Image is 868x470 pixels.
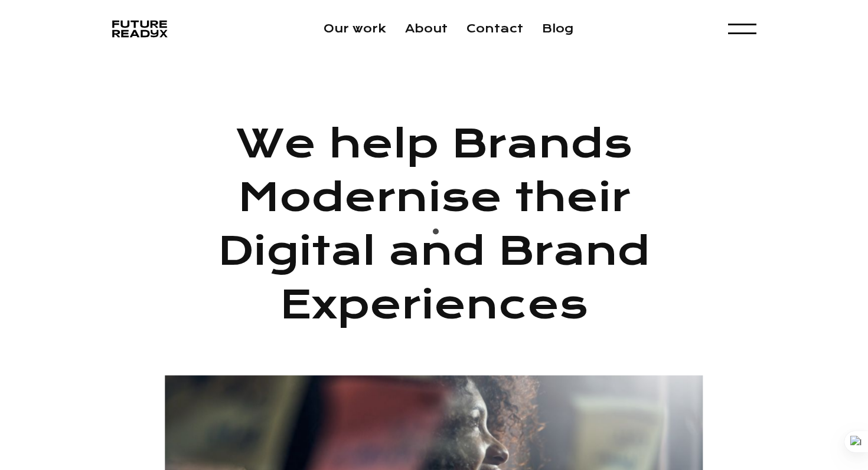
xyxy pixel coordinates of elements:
[112,17,168,41] a: home
[112,17,168,41] img: Futurereadyx Logo
[542,22,573,35] a: Blog
[728,17,756,41] div: menu
[466,22,523,35] a: Contact
[174,117,694,331] h1: We help Brands Modernise their Digital and Brand Experiences
[405,22,448,35] a: About
[324,22,386,35] a: Our work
